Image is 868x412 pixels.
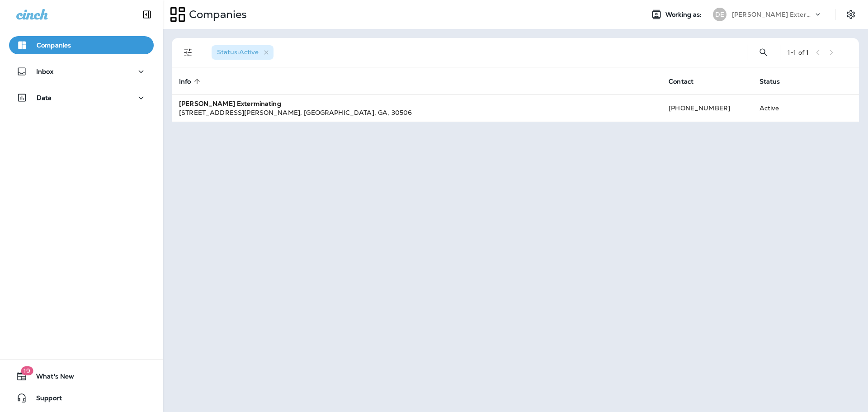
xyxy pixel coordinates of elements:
button: 19What's New [9,367,154,385]
span: Contact [669,78,693,85]
button: Inbox [9,62,154,81]
span: Info [179,78,191,85]
div: [STREET_ADDRESS][PERSON_NAME] , [GEOGRAPHIC_DATA] , GA , 30506 [179,108,654,117]
p: Data [37,94,52,101]
span: Support [27,394,62,405]
button: Companies [9,36,154,54]
button: Filters [179,43,197,62]
strong: [PERSON_NAME] Exterminating [179,99,281,108]
div: DE [713,8,726,21]
p: Companies [37,42,71,49]
span: Status [759,77,792,85]
button: Collapse Sidebar [134,5,160,24]
span: Info [179,77,203,85]
td: [PHONE_NUMBER] [661,95,752,122]
button: Search Companies [755,43,773,62]
span: Contact [669,77,705,85]
span: Status [759,78,780,85]
p: [PERSON_NAME] Exterminating [732,11,813,18]
td: Active [752,95,810,122]
p: Companies [185,8,247,21]
p: Inbox [36,68,53,75]
span: What's New [27,373,74,384]
button: Support [9,389,154,407]
span: Working as: [665,11,704,19]
span: 19 [21,366,33,375]
button: Data [9,89,154,107]
span: Status : Active [217,48,259,56]
div: 1 - 1 of 1 [788,49,809,56]
button: Settings [843,6,859,23]
div: Status:Active [212,45,274,60]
